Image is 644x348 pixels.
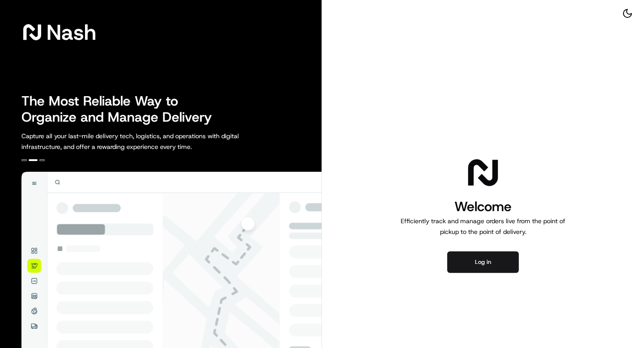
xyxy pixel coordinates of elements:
[21,93,222,125] h2: The Most Reliable Way to Organize and Manage Delivery
[21,131,279,152] p: Capture all your last-mile delivery tech, logistics, and operations with digital infrastructure, ...
[447,251,519,273] button: Log in
[397,216,569,237] p: Efficiently track and manage orders live from the point of pickup to the point of delivery.
[47,23,96,41] span: Nash
[397,198,569,216] h1: Welcome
